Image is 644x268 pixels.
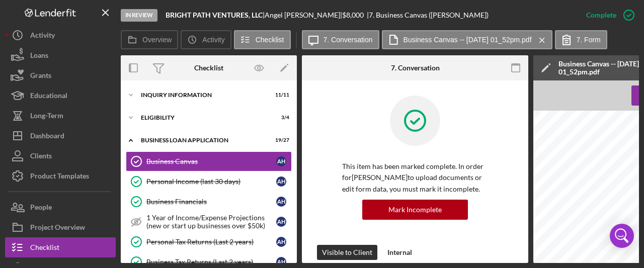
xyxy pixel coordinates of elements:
[610,224,634,248] div: Open Intercom Messenger
[391,64,440,72] div: 7. Conversation
[30,65,51,88] div: Grants
[181,30,231,49] button: Activity
[30,85,67,108] div: Educational
[324,36,373,44] label: 7. Conversation
[146,198,276,206] div: Business Financials
[388,200,442,220] div: Mark Incomplete
[141,115,264,121] div: ELIGIBILITY
[570,163,623,169] span: Business Concept
[202,36,224,44] label: Activity
[30,197,52,220] div: People
[126,171,292,192] a: Personal Income (last 30 days)AH
[276,237,286,247] div: A H
[30,166,89,189] div: Product Templates
[362,200,468,220] button: Mark Incomplete
[146,177,276,186] div: Personal Income (last 30 days)
[126,192,292,212] a: Business FinancialsAH
[5,106,116,126] button: Long-Term
[121,30,178,49] button: Overview
[142,36,172,44] label: Overview
[5,45,116,65] button: Loans
[342,161,488,195] p: This item has been marked complete. In order for [PERSON_NAME] to upload documents or edit form d...
[256,36,284,44] label: Checklist
[265,11,342,19] div: Angel [PERSON_NAME] |
[570,241,613,247] span: Key Resources
[126,212,292,232] a: 1 Year of Income/Expense Projections (new or start up businesses over $50k)AH
[146,238,276,246] div: Personal Tax Returns (Last 2 years)
[30,45,48,68] div: Loans
[555,30,607,49] button: 7. Form
[322,245,372,260] div: Visible to Client
[30,126,64,148] div: Dashboard
[276,156,286,166] div: A H
[166,11,265,19] div: |
[586,5,616,25] div: Complete
[276,197,286,207] div: A H
[382,245,417,260] button: Internal
[126,151,292,171] a: Business CanvasAH
[576,5,639,25] button: Complete
[382,30,552,49] button: Business Canvas -- [DATE] 01_52pm.pdf
[5,65,116,85] button: Grants
[276,217,286,227] div: A H
[271,92,289,98] div: 11 / 11
[577,36,601,44] label: 7. Form
[30,237,59,260] div: Checklist
[194,64,223,72] div: Checklist
[276,176,286,187] div: A H
[166,11,263,19] b: BRIGHT PATH VENTURES, LLC
[146,258,276,266] div: Business Tax Returns (Last 2 years)
[5,217,116,237] button: Project Overview
[5,197,116,217] button: People
[5,237,116,257] button: Checklist
[30,106,63,128] div: Long-Term
[234,30,291,49] button: Checklist
[271,137,289,143] div: 19 / 27
[30,217,85,240] div: Project Overview
[317,245,377,260] button: Visible to Client
[404,36,532,44] label: Business Canvas -- [DATE] 01_52pm.pdf
[570,200,587,206] span: Myself
[146,157,276,165] div: Business Canvas
[302,30,379,49] button: 7. Conversation
[271,115,289,121] div: 3 / 4
[570,193,607,199] span: Key Partners
[570,214,609,220] span: Key Activities
[342,11,364,19] span: $8,000
[5,25,116,45] button: Activity
[30,146,52,168] div: Clients
[146,214,276,230] div: 1 Year of Income/Expense Projections (new or start up businesses over $50k)
[121,9,157,22] div: In Review
[387,245,412,260] div: Internal
[276,257,286,267] div: A H
[30,25,55,48] div: Activity
[5,126,116,146] button: Dashboard
[141,137,264,143] div: BUSINESS LOAN APPLICATION
[141,92,264,98] div: INQUIRY INFORMATION
[126,232,292,252] a: Personal Tax Returns (Last 2 years)AH
[367,11,489,19] div: | 7. Business Canvas ([PERSON_NAME])
[5,146,116,166] button: Clients
[5,166,116,186] button: Product Templates
[5,85,116,106] button: Educational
